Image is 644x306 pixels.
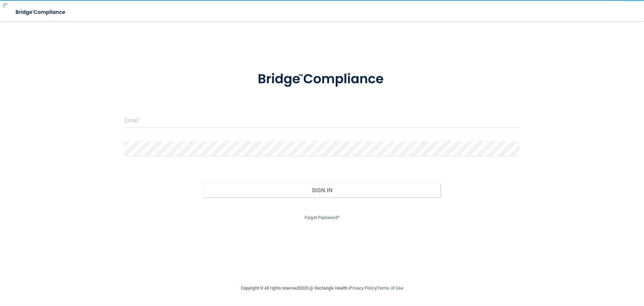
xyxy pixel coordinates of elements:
input: Email [124,113,520,128]
a: Terms of Use [377,286,403,291]
a: Forgot Password? [305,215,339,220]
button: Sign In [204,183,441,198]
img: bridge_compliance_login_screen.278c3ca4.svg [10,5,72,19]
div: Copyright © All rights reserved 2025 @ Rectangle Health | | [200,277,444,299]
a: Privacy Policy [350,286,376,291]
img: bridge_compliance_login_screen.278c3ca4.svg [244,62,400,97]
